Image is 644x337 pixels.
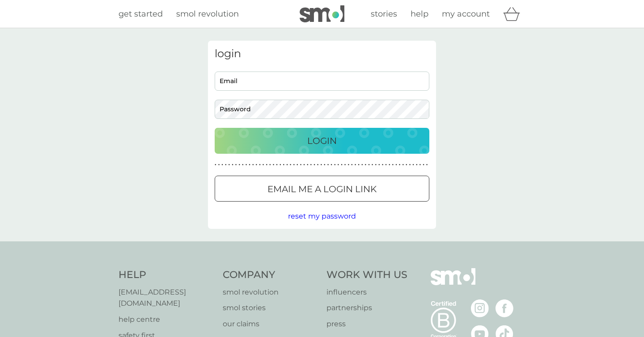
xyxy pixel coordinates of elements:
p: ● [297,163,298,167]
p: ● [368,163,370,167]
a: press [326,318,407,330]
p: ● [215,163,216,167]
p: ● [300,163,302,167]
p: ● [358,163,360,167]
p: ● [256,163,258,167]
a: our claims [223,318,318,330]
p: ● [372,163,373,167]
p: ● [423,163,424,167]
p: ● [334,163,336,167]
p: ● [307,163,309,167]
p: ● [330,163,332,167]
img: smol [300,5,344,22]
p: ● [273,163,275,167]
p: ● [327,163,329,167]
p: ● [218,163,220,167]
a: get started [119,8,163,21]
button: Email me a login link [215,176,429,202]
a: help [411,8,428,21]
a: smol revolution [176,8,239,21]
p: ● [290,163,292,167]
p: ● [351,163,353,167]
img: visit the smol Instagram page [471,299,489,317]
span: reset my password [288,212,356,220]
p: ● [225,163,227,167]
p: ● [314,163,315,167]
p: ● [392,163,394,167]
p: ● [266,163,267,167]
a: influencers [326,286,407,298]
p: ● [344,163,346,167]
div: basket [503,5,525,23]
p: ● [347,163,349,167]
p: ● [419,163,421,167]
span: my account [442,9,490,19]
p: ● [399,163,401,167]
p: Login [307,134,337,148]
img: visit the smol Facebook page [496,299,513,317]
p: ● [395,163,397,167]
p: ● [252,163,254,167]
p: ● [389,163,390,167]
p: ● [361,163,363,167]
a: smol revolution [223,286,318,298]
p: ● [426,163,428,167]
p: ● [382,163,384,167]
p: ● [238,163,240,167]
h3: login [215,47,429,60]
p: ● [320,163,322,167]
span: get started [119,9,163,19]
img: smol [431,268,475,299]
p: ● [406,163,407,167]
p: ● [259,163,261,167]
p: Email me a login link [267,182,377,196]
a: [EMAIL_ADDRESS][DOMAIN_NAME] [119,286,214,309]
p: ● [324,163,326,167]
button: reset my password [288,211,356,222]
a: smol stories [223,302,318,314]
p: ● [409,163,411,167]
p: ● [286,163,288,167]
p: ● [263,163,264,167]
a: stories [371,8,397,21]
p: ● [249,163,250,167]
span: stories [371,9,397,19]
p: ● [355,163,356,167]
p: ● [341,163,343,167]
p: ● [232,163,233,167]
a: partnerships [326,302,407,314]
h4: Company [223,268,318,282]
p: ● [375,163,377,167]
p: ● [365,163,367,167]
p: ● [303,163,305,167]
span: help [411,9,428,19]
p: ● [246,163,247,167]
p: ● [242,163,244,167]
p: ● [235,163,237,167]
p: ● [385,163,387,167]
a: my account [442,8,490,21]
p: ● [402,163,404,167]
p: ● [229,163,230,167]
p: ● [317,163,319,167]
p: ● [283,163,285,167]
p: ● [378,163,380,167]
p: ● [338,163,339,167]
p: ● [412,163,414,167]
p: ● [276,163,278,167]
span: smol revolution [176,9,239,19]
a: help centre [119,314,214,325]
p: ● [416,163,418,167]
p: ● [269,163,271,167]
p: ● [280,163,281,167]
p: ● [310,163,312,167]
button: Login [215,128,429,154]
